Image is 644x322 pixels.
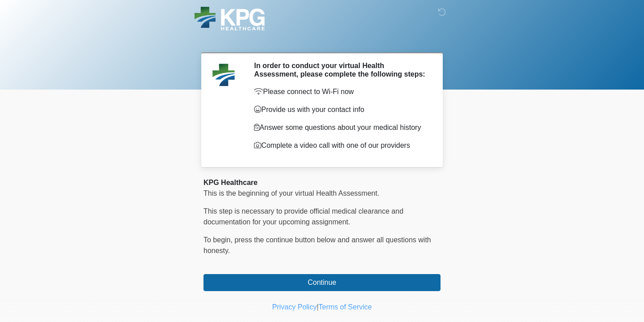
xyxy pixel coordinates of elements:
a: | [317,303,318,311]
img: Agent Avatar [210,61,237,88]
span: This is the beginning of your virtual Health Assessment. [203,189,379,197]
h1: ‎ ‎ ‎ [197,32,447,49]
span: This step is necessary to provide official medical clearance and documentation for your upcoming ... [203,207,403,226]
p: Provide us with your contact info [254,104,427,115]
p: Answer some questions about your medical history [254,122,427,133]
a: Privacy Policy [272,303,317,311]
div: KPG Healthcare [203,177,441,188]
a: Terms of Service [318,303,372,311]
p: Please connect to Wi-Fi now [254,86,427,97]
p: Complete a video call with one of our providers [254,140,427,151]
button: Continue [203,274,441,291]
img: KPG Healthcare Logo [195,7,265,30]
span: To begin, ﻿﻿﻿﻿﻿﻿﻿﻿﻿﻿﻿﻿﻿﻿﻿﻿﻿press the continue button below and answer all questions with honesty. [203,236,431,254]
h2: In order to conduct your virtual Health Assessment, please complete the following steps: [254,61,427,78]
